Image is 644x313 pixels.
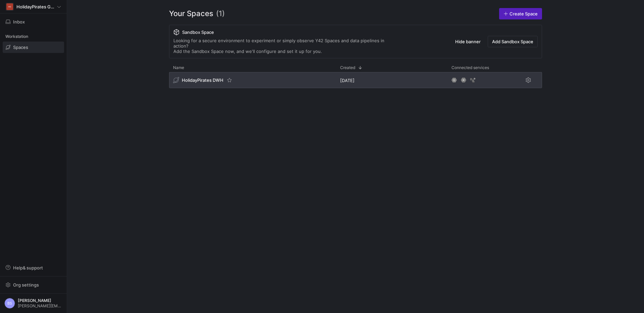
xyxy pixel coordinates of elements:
[13,265,43,270] span: Help & support
[499,8,542,19] a: Create Space
[3,42,64,53] a: Spaces
[182,29,214,35] span: Sandbox Space
[3,279,64,291] button: Org settings
[488,36,538,47] button: Add Sandbox Space
[340,78,355,83] span: [DATE]
[455,39,481,44] span: Hide banner
[18,298,62,303] span: [PERSON_NAME]
[173,65,184,70] span: Name
[169,8,213,19] span: Your Spaces
[169,72,542,91] div: Press SPACE to select this row.
[182,77,223,83] span: HolidayPirates DWH
[509,11,538,16] span: Create Space
[3,262,64,273] button: Help& support
[216,8,225,19] span: (1)
[3,16,64,27] button: Inbox
[13,282,39,288] span: Org settings
[173,38,398,54] div: Looking for a secure environment to experiment or simply observe Y42 Spaces and data pipelines in...
[16,4,57,9] span: HolidayPirates GmBH
[3,296,64,310] button: BS[PERSON_NAME][PERSON_NAME][EMAIL_ADDRESS][DOMAIN_NAME]
[13,19,25,24] span: Inbox
[4,298,15,309] div: BS
[6,3,13,10] div: HG
[340,65,355,70] span: Created
[492,39,533,44] span: Add Sandbox Space
[451,36,485,47] button: Hide banner
[451,65,489,70] span: Connected services
[3,32,64,42] div: Workstation
[18,304,62,308] span: [PERSON_NAME][EMAIL_ADDRESS][DOMAIN_NAME]
[3,283,64,288] a: Org settings
[13,45,28,50] span: Spaces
